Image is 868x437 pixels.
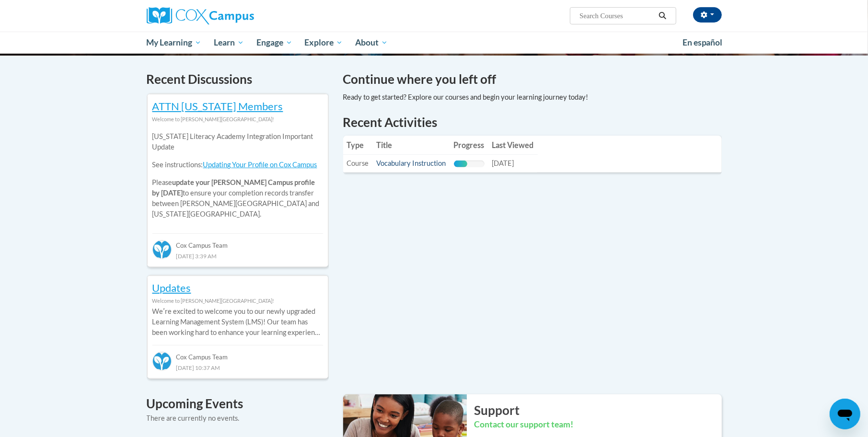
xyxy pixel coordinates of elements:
th: Progress [450,136,488,155]
button: Search [655,10,670,22]
h1: Recent Activities [343,114,722,131]
div: Cox Campus Team [152,345,323,362]
b: update your [PERSON_NAME] Campus profile by [DATE] [152,178,315,197]
h4: Recent Discussions [147,70,329,89]
a: En español [676,33,729,53]
a: Learn [208,32,250,54]
p: Weʹre excited to welcome you to our newly upgraded Learning Management System (LMS)! Our team has... [152,306,323,338]
a: ATTN [US_STATE] Members [152,100,283,113]
span: Course [347,159,369,167]
a: My Learning [140,32,208,54]
div: [DATE] 10:37 AM [152,362,323,373]
div: Please to ensure your completion records transfer between [PERSON_NAME][GEOGRAPHIC_DATA] and [US_... [152,125,323,227]
span: Explore [304,37,343,48]
img: Cox Campus [147,7,254,24]
h4: Upcoming Events [147,394,329,413]
a: Vocabulary Instruction [377,159,446,167]
a: Cox Campus [147,7,329,24]
a: Updates [152,281,191,294]
p: [US_STATE] Literacy Academy Integration Important Update [152,131,323,152]
a: Engage [250,32,299,54]
span: There are currently no events. [147,414,240,422]
input: Search Courses [579,10,655,22]
span: About [355,37,388,48]
span: My Learning [146,37,201,48]
span: Learn [214,37,244,48]
div: Welcome to [PERSON_NAME][GEOGRAPHIC_DATA]! [152,114,323,125]
div: Progress, % [454,161,468,167]
iframe: Button to launch messaging window [830,399,860,429]
span: En español [683,37,723,47]
button: Account Settings [693,7,722,23]
h3: Contact our support team! [474,419,722,431]
div: Cox Campus Team [152,233,323,251]
img: Cox Campus Team [152,240,172,259]
th: Title [373,136,450,155]
h4: Continue where you left off [343,70,722,89]
img: Cox Campus Team [152,352,172,371]
div: Welcome to [PERSON_NAME][GEOGRAPHIC_DATA]! [152,296,323,306]
h2: Support [474,402,722,419]
span: [DATE] [492,159,514,167]
a: About [349,32,394,54]
th: Last Viewed [488,136,538,155]
a: Updating Your Profile on Cox Campus [203,161,317,169]
div: [DATE] 3:39 AM [152,251,323,261]
span: Engage [256,37,292,48]
a: Explore [298,32,349,54]
p: See instructions: [152,160,323,170]
th: Type [343,136,373,155]
div: Main menu [132,32,736,54]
